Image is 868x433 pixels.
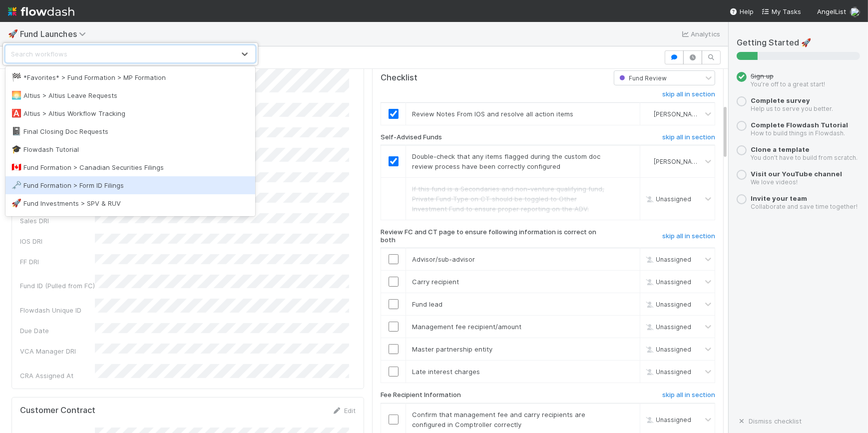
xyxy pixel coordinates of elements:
[11,145,21,153] span: 🎓
[11,180,249,190] div: Fund Formation > Form ID Filings
[11,72,249,82] div: *Favorites* > Fund Formation > MP Formation
[11,181,21,189] span: 🗝️
[11,91,21,99] span: 🌅
[11,198,249,208] div: Fund Investments > SPV & RUV
[11,199,21,207] span: 🚀
[11,126,249,136] div: Final Closing Doc Requests
[11,127,21,135] span: 📓
[11,90,249,100] div: Altius > Altius Leave Requests
[11,144,249,154] div: Flowdash Tutorial
[11,49,67,59] div: Search workflows
[11,108,249,118] div: Altius > Altius Workflow Tracking
[11,73,21,81] span: 🏁
[11,109,21,117] span: 🅰️
[11,163,21,171] span: 🇨🇦
[11,162,249,172] div: Fund Formation > Canadian Securities Filings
